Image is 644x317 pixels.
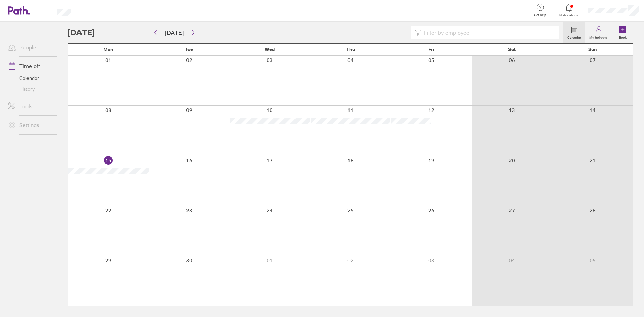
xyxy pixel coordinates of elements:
[529,13,551,17] span: Get help
[346,47,355,52] span: Thu
[3,118,57,132] a: Settings
[558,3,580,17] a: Notifications
[563,22,585,43] a: Calendar
[585,22,612,43] a: My holidays
[585,34,612,40] label: My holidays
[103,47,113,52] span: Mon
[3,73,57,84] a: Calendar
[421,26,555,39] input: Filter by employee
[558,13,580,17] span: Notifications
[612,22,633,43] a: Book
[615,34,631,40] label: Book
[563,34,585,40] label: Calendar
[3,84,57,94] a: History
[3,59,57,73] a: Time off
[588,47,597,52] span: Sun
[428,47,434,52] span: Fri
[3,41,57,54] a: People
[160,27,189,38] button: [DATE]
[3,100,57,113] a: Tools
[185,47,193,52] span: Tue
[265,47,275,52] span: Wed
[508,47,516,52] span: Sat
